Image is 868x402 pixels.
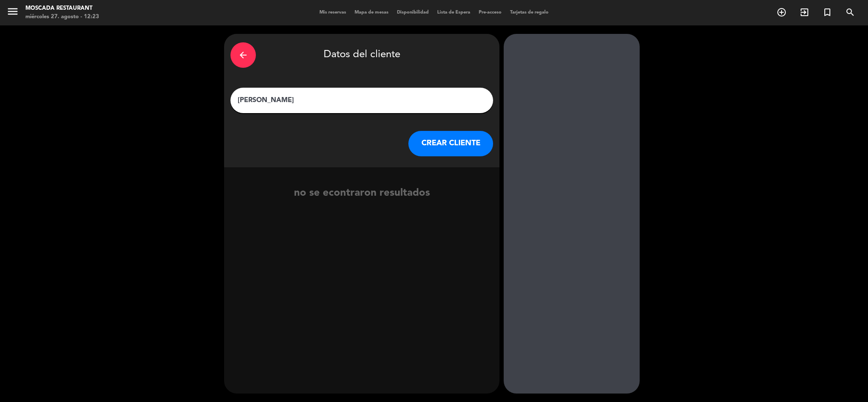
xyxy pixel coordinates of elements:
span: Tarjetas de regalo [506,10,553,15]
i: exit_to_app [799,7,810,17]
span: Lista de Espera [433,10,474,15]
button: menu [6,5,19,21]
i: menu [6,5,19,18]
i: arrow_back [238,50,248,60]
i: turned_in_not [822,7,832,17]
button: CREAR CLIENTE [408,131,493,156]
span: Mapa de mesas [350,10,393,15]
i: add_circle_outline [776,7,787,17]
div: miércoles 27. agosto - 12:23 [25,13,99,21]
span: Pre-acceso [474,10,506,15]
input: Escriba nombre, correo electrónico o número de teléfono... [237,94,487,106]
i: search [845,7,855,17]
div: Datos del cliente [230,40,493,70]
div: no se econtraron resultados [224,185,499,202]
div: Moscada Restaurant [25,4,99,13]
span: Disponibilidad [393,10,433,15]
span: Mis reservas [315,10,350,15]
